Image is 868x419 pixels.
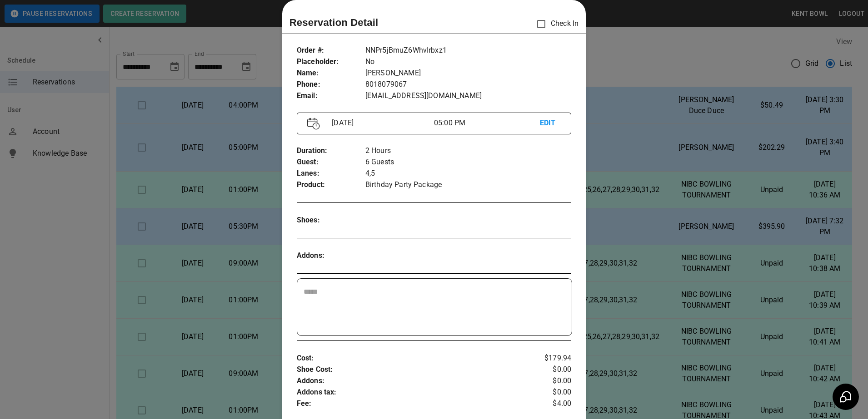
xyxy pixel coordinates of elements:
p: $4.00 [526,398,572,409]
p: NNPr5jBmuZ6WhvIrbxz1 [365,45,571,56]
p: 8018079067 [365,79,571,90]
p: [PERSON_NAME] [365,68,571,79]
p: Birthday Party Package [365,179,571,191]
p: Product : [297,179,365,191]
p: Lanes : [297,168,365,179]
p: $0.00 [526,387,572,398]
p: 4,5 [365,168,571,179]
p: 05:00 PM [434,118,540,128]
p: Name : [297,68,365,79]
img: Vector [307,118,320,130]
p: Phone : [297,79,365,90]
p: Shoe Cost : [297,364,526,375]
p: [DATE] [328,118,434,128]
p: Email : [297,90,365,102]
p: Duration : [297,145,365,157]
p: Guest : [297,157,365,168]
p: Check In [532,15,579,34]
p: $179.94 [526,353,572,364]
p: Addons : [297,375,526,387]
p: Placeholder : [297,56,365,68]
p: Shoes : [297,215,365,226]
p: Reservation Detail [289,15,379,30]
p: [EMAIL_ADDRESS][DOMAIN_NAME] [365,90,571,102]
p: $0.00 [526,375,572,387]
p: Fee : [297,398,526,409]
p: $0.00 [526,364,572,375]
p: Cost : [297,353,526,364]
p: Addons : [297,250,365,261]
p: EDIT [540,118,561,129]
p: 2 Hours [365,145,571,157]
p: Order # : [297,45,365,56]
p: 6 Guests [365,157,571,168]
p: No [365,56,571,68]
p: Addons tax : [297,387,526,398]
